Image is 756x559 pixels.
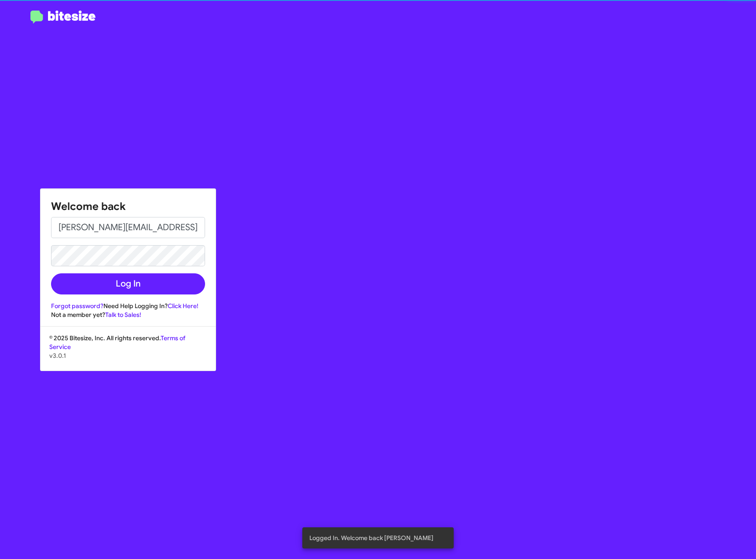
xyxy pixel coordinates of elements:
[49,351,207,360] p: v3.0.1
[168,302,198,310] a: Click Here!
[309,533,433,542] span: Logged In. Welcome back [PERSON_NAME]
[105,311,141,319] a: Talk to Sales!
[51,199,205,213] h1: Welcome back
[51,302,103,310] a: Forgot password?
[51,273,205,294] button: Log In
[51,217,205,238] input: Email address
[51,310,205,319] div: Not a member yet?
[40,334,216,371] div: © 2025 Bitesize, Inc. All rights reserved.
[49,334,185,351] a: Terms of Service
[51,302,205,310] div: Need Help Logging In?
